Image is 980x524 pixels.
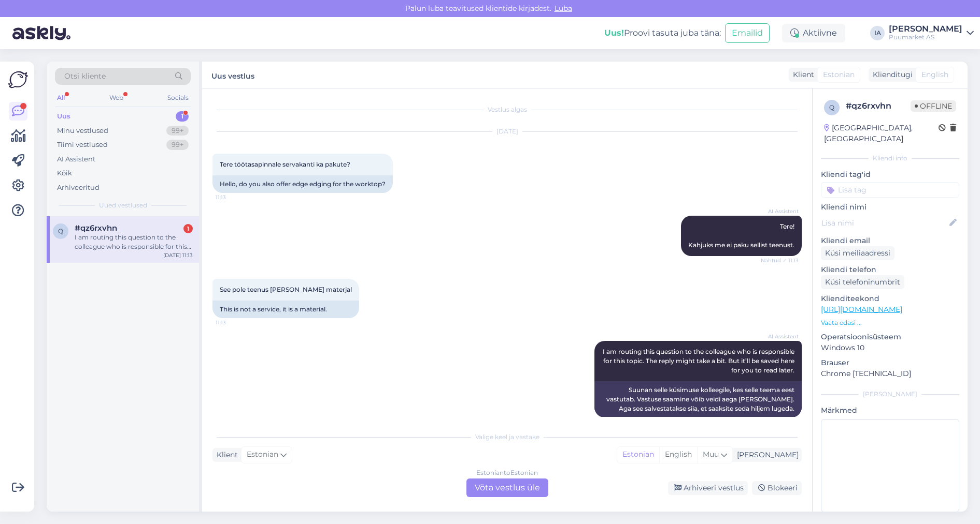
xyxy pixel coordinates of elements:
[659,447,697,462] div: English
[752,481,802,495] div: Blokeeri
[466,478,548,497] div: Võta vestlus üle
[212,432,802,442] div: Valige keel ja vastake
[789,69,814,80] div: Klient
[212,105,802,114] div: Vestlus algas
[760,257,799,264] span: Nähtud ✓ 11:13
[165,91,191,104] div: Socials
[821,293,959,304] p: Klienditeekond
[58,227,63,235] span: q
[911,100,956,112] span: Offline
[476,468,538,477] div: Estonian to Estonian
[821,318,959,327] p: Vaata edasi ...
[821,332,959,342] p: Operatsioonisüsteem
[889,25,962,33] div: [PERSON_NAME]
[821,182,959,198] input: Lisa tag
[212,450,238,460] div: Klient
[821,235,959,246] p: Kliendi email
[829,103,834,111] span: q
[212,127,802,136] div: [DATE]
[870,26,885,40] div: IA
[821,169,959,180] p: Kliendi tag'id
[617,447,659,462] div: Estonian
[55,91,67,104] div: All
[668,481,748,495] div: Arhiveeri vestlus
[212,301,359,318] div: This is not a service, it is a material.
[107,91,125,104] div: Web
[823,69,855,80] span: Estonian
[183,224,193,233] div: 1
[821,217,947,229] input: Lisa nimi
[733,450,799,460] div: [PERSON_NAME]
[921,69,948,80] span: English
[176,111,189,122] div: 1
[57,154,95,164] div: AI Assistent
[846,100,911,112] div: # qz6rxvhn
[220,286,352,293] span: See pole teenus [PERSON_NAME] materjal
[889,33,962,41] div: Puumarket AS
[821,390,959,399] div: [PERSON_NAME]
[821,154,959,163] div: Kliendi info
[889,25,974,41] a: [PERSON_NAME]Puumarket AS
[551,4,575,13] span: Luba
[211,68,254,82] label: Uus vestlus
[603,348,796,374] span: I am routing this question to the colleague who is responsible for this topic. The reply might ta...
[75,233,193,251] div: I am routing this question to the colleague who is responsible for this topic. The reply might ta...
[604,28,624,38] b: Uus!
[821,275,904,289] div: Küsi telefoninumbrit
[166,126,189,136] div: 99+
[216,319,254,326] span: 11:13
[216,193,254,201] span: 11:13
[64,71,106,82] span: Otsi kliente
[821,368,959,379] p: Chrome [TECHNICAL_ID]
[725,23,770,43] button: Emailid
[57,183,100,193] div: Arhiveeritud
[821,264,959,275] p: Kliendi telefon
[760,207,799,215] span: AI Assistent
[57,111,70,122] div: Uus
[166,140,189,150] div: 99+
[760,333,799,340] span: AI Assistent
[57,140,108,150] div: Tiimi vestlused
[57,126,108,136] div: Minu vestlused
[824,123,939,144] div: [GEOGRAPHIC_DATA], [GEOGRAPHIC_DATA]
[594,381,802,417] div: Suunan selle küsimuse kolleegile, kes selle teema eest vastutab. Vastuse saamine võib veidi aega ...
[99,201,147,210] span: Uued vestlused
[212,175,393,193] div: Hello, do you also offer edge edging for the worktop?
[703,450,719,459] span: Muu
[604,27,721,39] div: Proovi tasuta juba täna:
[220,160,350,168] span: Tere töötasapinnale servakanti ka pakute?
[163,251,193,259] div: [DATE] 11:13
[75,223,117,233] span: #qz6rxvhn
[821,405,959,416] p: Märkmed
[782,24,845,42] div: Aktiivne
[821,305,902,314] a: [URL][DOMAIN_NAME]
[821,246,894,260] div: Küsi meiliaadressi
[821,342,959,353] p: Windows 10
[821,357,959,368] p: Brauser
[247,449,278,460] span: Estonian
[57,168,72,178] div: Kõik
[8,70,28,89] img: Askly Logo
[821,202,959,213] p: Kliendi nimi
[869,69,913,80] div: Klienditugi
